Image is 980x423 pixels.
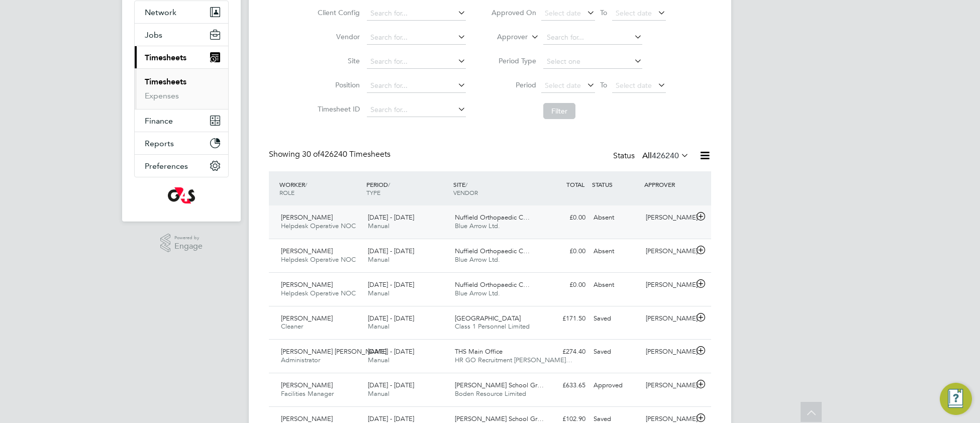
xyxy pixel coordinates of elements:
span: [PERSON_NAME] School Gr… [455,414,544,423]
button: Preferences [135,155,228,177]
span: Finance [145,116,173,126]
span: Manual [368,222,389,230]
a: Powered byEngage [160,234,203,253]
span: / [465,180,467,188]
span: [PERSON_NAME] [281,381,333,389]
img: g4s-logo-retina.png [168,187,195,203]
span: [DATE] - [DATE] [368,247,414,255]
span: Helpdesk Operative NOC [281,255,356,264]
button: Network [135,1,228,23]
div: £171.50 [537,310,590,327]
label: Position [315,80,360,89]
div: [PERSON_NAME] [642,344,694,360]
span: VENDOR [453,188,478,196]
span: [PERSON_NAME] [281,314,333,323]
span: Cleaner [281,322,303,331]
span: [PERSON_NAME] [281,213,333,222]
span: [PERSON_NAME] [281,280,333,289]
button: Jobs [135,24,228,46]
div: Absent [590,209,642,226]
a: Go to home page [134,187,229,203]
span: 426240 [652,151,679,161]
span: Blue Arrow Ltd. [455,289,500,297]
a: Timesheets [145,77,186,86]
span: Facilities Manager [281,389,334,398]
span: THS Main Office [455,347,503,356]
span: TYPE [366,188,380,196]
span: / [388,180,390,188]
span: Nuffield Orthopaedic C… [455,247,530,255]
span: [DATE] - [DATE] [368,381,414,389]
div: Absent [590,243,642,260]
div: £0.00 [537,209,590,226]
span: Helpdesk Operative NOC [281,222,356,230]
span: Select date [616,81,652,90]
input: Search for... [543,31,642,45]
span: [DATE] - [DATE] [368,280,414,289]
span: Manual [368,389,389,398]
span: Manual [368,289,389,297]
span: ROLE [279,188,295,196]
div: £0.00 [537,243,590,260]
span: HR GO Recruitment [PERSON_NAME]… [455,356,572,364]
span: Manual [368,356,389,364]
span: 426240 Timesheets [302,149,390,159]
input: Select one [543,55,642,69]
div: [PERSON_NAME] [642,377,694,394]
div: Approved [590,377,642,394]
div: STATUS [590,175,642,193]
span: [DATE] - [DATE] [368,314,414,323]
label: Approved On [491,8,536,17]
label: Timesheet ID [315,104,360,114]
button: Timesheets [135,46,228,68]
button: Finance [135,110,228,132]
span: Boden Resource Limited [455,389,526,398]
div: SITE [451,175,538,201]
span: Administrator [281,356,320,364]
span: [GEOGRAPHIC_DATA] [455,314,521,323]
div: [PERSON_NAME] [642,209,694,226]
label: Vendor [315,32,360,41]
span: Select date [545,9,581,18]
div: £274.40 [537,344,590,360]
button: Reports [135,132,228,154]
span: [PERSON_NAME] [PERSON_NAME] [281,347,386,356]
input: Search for... [367,7,466,21]
div: WORKER [277,175,364,201]
div: Absent [590,277,642,293]
div: Status [613,149,691,163]
label: Period Type [491,56,536,65]
label: Client Config [315,8,360,17]
label: Approver [482,32,528,42]
div: Showing [269,149,393,160]
button: Filter [543,103,575,119]
span: Helpdesk Operative NOC [281,289,356,297]
span: 30 of [302,149,320,159]
span: [DATE] - [DATE] [368,213,414,222]
span: Manual [368,322,389,331]
input: Search for... [367,103,466,117]
span: Reports [145,139,174,148]
span: Manual [368,255,389,264]
span: Network [145,8,176,17]
input: Search for... [367,55,466,69]
span: Engage [174,242,203,251]
div: [PERSON_NAME] [642,243,694,260]
span: [PERSON_NAME] School Gr… [455,381,544,389]
span: Preferences [145,161,188,171]
label: All [642,151,689,161]
span: Nuffield Orthopaedic C… [455,280,530,289]
span: TOTAL [566,180,584,188]
span: Blue Arrow Ltd. [455,222,500,230]
span: Powered by [174,234,203,242]
div: [PERSON_NAME] [642,277,694,293]
div: Timesheets [135,68,228,109]
span: To [597,6,610,19]
span: Timesheets [145,53,186,62]
span: To [597,78,610,91]
label: Site [315,56,360,65]
div: APPROVER [642,175,694,193]
a: Expenses [145,91,179,100]
span: Jobs [145,30,162,40]
span: / [305,180,307,188]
